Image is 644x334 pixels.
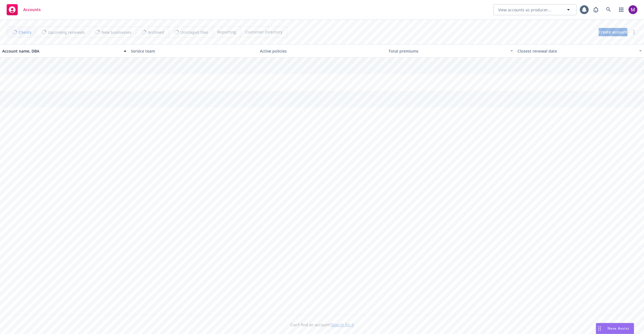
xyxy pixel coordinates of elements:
[599,27,627,37] span: Create account
[4,2,43,17] a: Accounts
[603,4,614,15] a: Search
[607,326,629,331] span: Nova Assist
[599,28,627,36] a: Create account
[493,4,576,15] button: View accounts as producer...
[515,44,644,58] button: Closest renewal date
[596,323,603,334] div: Drag to move
[331,322,354,327] a: Search for it
[148,29,164,35] span: Archived
[101,29,131,35] span: New businesses
[590,4,601,15] a: Report a Bug
[180,29,208,35] span: Untriaged files
[129,44,257,58] button: Service team
[386,44,515,58] button: Total premiums
[498,7,551,13] span: View accounts as producer...
[260,48,384,54] div: Active policies
[518,48,636,54] div: Closest renewal date
[131,48,255,54] div: Service team
[629,5,637,14] img: photo
[616,4,627,15] a: Switch app
[389,48,507,54] div: Total premiums
[217,29,236,35] span: Reporting
[596,323,634,334] button: Nova Assist
[23,7,41,12] span: Accounts
[258,44,386,58] button: Active policies
[290,322,354,328] span: Can't find an account?
[19,29,32,35] span: Clients
[245,29,283,35] span: Customer Directory
[48,29,85,35] span: Upcoming renewals
[2,48,120,54] div: Account name, DBA
[631,29,637,35] a: more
